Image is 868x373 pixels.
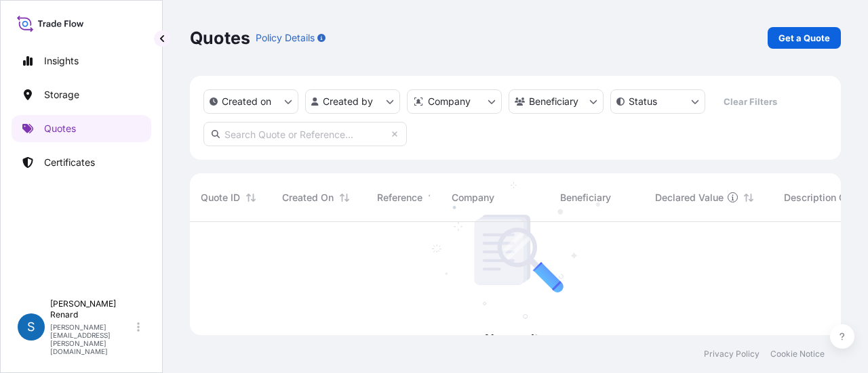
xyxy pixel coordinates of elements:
a: Storage [12,81,151,108]
p: Company [428,95,471,108]
button: createdBy Filter options [305,89,400,114]
a: Quotes [12,115,151,142]
button: Sort [425,190,441,206]
span: Company [452,191,494,204]
span: Beneficiary [560,191,611,204]
button: createdOn Filter options [203,89,298,114]
button: Sort [243,190,259,206]
p: Quotes [190,27,250,49]
p: Created on [222,95,271,108]
a: Cookie Notice [770,349,825,359]
p: Status [629,95,657,108]
p: Quotes [44,122,76,135]
p: Policy Details [256,31,315,45]
button: Clear Filters [712,91,788,112]
a: Insights [12,47,151,74]
span: S [27,320,35,334]
a: Privacy Policy [704,349,759,359]
span: Quote ID [201,191,240,204]
p: Storage [44,88,79,102]
a: Certificates [12,149,151,176]
button: Sort [336,190,353,206]
p: Created by [323,95,373,108]
p: [PERSON_NAME] Renard [50,299,134,320]
p: Beneficiary [529,95,578,108]
p: Certificates [44,156,95,169]
p: Get a Quote [778,31,830,45]
button: cargoOwner Filter options [509,89,604,114]
span: Created On [282,191,334,204]
p: Clear Filters [724,95,777,108]
span: Reference [377,191,422,204]
button: Sort [741,190,757,206]
input: Search Quote or Reference... [203,122,407,146]
span: Declared Value [655,191,724,204]
p: Insights [44,54,79,68]
a: Get a Quote [768,27,841,49]
button: distributor Filter options [407,89,502,114]
button: certificateStatus Filter options [610,89,705,114]
p: [PERSON_NAME][EMAIL_ADDRESS][PERSON_NAME][DOMAIN_NAME] [50,323,134,355]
